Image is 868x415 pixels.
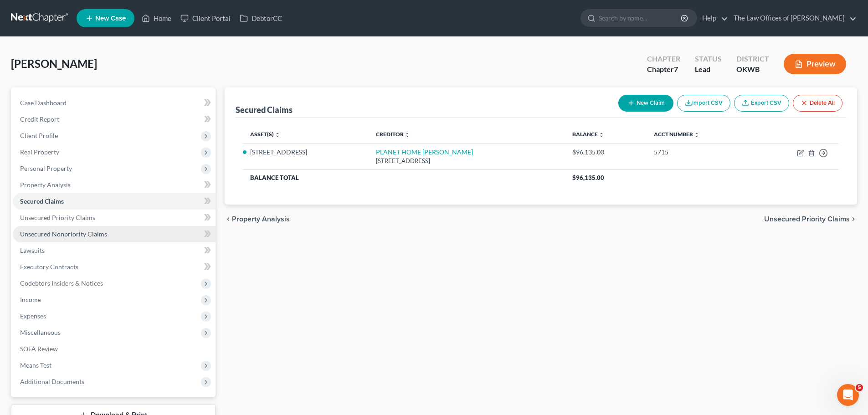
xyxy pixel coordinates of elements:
[694,132,699,138] i: unfold_more
[572,148,639,157] div: $96,135.00
[850,215,857,223] i: chevron_right
[20,181,71,189] span: Property Analysis
[137,10,176,26] a: Home
[599,10,682,26] input: Search by name...
[729,10,857,26] a: The Law Offices of [PERSON_NAME]
[618,95,673,112] button: New Claim
[20,312,46,320] span: Expenses
[20,345,58,353] span: SOFA Review
[20,132,58,139] span: Client Profile
[654,131,699,138] a: Acct Number unfold_more
[837,384,859,406] iframe: Intercom live chat
[572,131,604,138] a: Balance unfold_more
[235,10,287,26] a: DebtorCC
[232,215,290,223] span: Property Analysis
[20,99,67,107] span: Case Dashboard
[793,95,842,112] button: Delete All
[13,341,216,357] a: SOFA Review
[20,246,45,254] span: Lawsuits
[13,226,216,242] a: Unsecured Nonpriority Claims
[698,10,728,26] a: Help
[20,263,78,271] span: Executory Contracts
[13,242,216,259] a: Lawsuits
[674,65,678,73] span: 7
[736,54,769,64] div: District
[11,57,97,70] span: [PERSON_NAME]
[677,95,730,112] button: Import CSV
[647,54,680,64] div: Chapter
[13,111,216,128] a: Credit Report
[647,64,680,75] div: Chapter
[13,259,216,275] a: Executory Contracts
[736,64,769,75] div: OKWB
[20,279,103,287] span: Codebtors Insiders & Notices
[20,378,84,385] span: Additional Documents
[695,64,722,75] div: Lead
[654,148,745,157] div: 5715
[695,54,722,64] div: Status
[20,197,64,205] span: Secured Claims
[764,215,850,223] span: Unsecured Priority Claims
[225,215,290,223] button: chevron_left Property Analysis
[243,169,565,186] th: Balance Total
[572,174,604,181] span: $96,135.00
[20,164,72,172] span: Personal Property
[95,15,126,22] span: New Case
[225,215,232,223] i: chevron_left
[20,115,59,123] span: Credit Report
[20,328,61,336] span: Miscellaneous
[20,230,107,238] span: Unsecured Nonpriority Claims
[20,148,59,156] span: Real Property
[376,131,410,138] a: Creditor unfold_more
[20,214,95,221] span: Unsecured Priority Claims
[764,215,857,223] button: Unsecured Priority Claims chevron_right
[13,177,216,193] a: Property Analysis
[856,384,863,391] span: 5
[599,132,604,138] i: unfold_more
[20,361,51,369] span: Means Test
[236,104,293,115] div: Secured Claims
[275,132,280,138] i: unfold_more
[13,95,216,111] a: Case Dashboard
[784,54,846,74] button: Preview
[176,10,235,26] a: Client Portal
[376,157,558,165] div: [STREET_ADDRESS]
[13,210,216,226] a: Unsecured Priority Claims
[250,131,280,138] a: Asset(s) unfold_more
[20,296,41,303] span: Income
[405,132,410,138] i: unfold_more
[376,148,473,156] a: PLANET HOME [PERSON_NAME]
[250,148,361,157] li: [STREET_ADDRESS]
[13,193,216,210] a: Secured Claims
[734,95,789,112] a: Export CSV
